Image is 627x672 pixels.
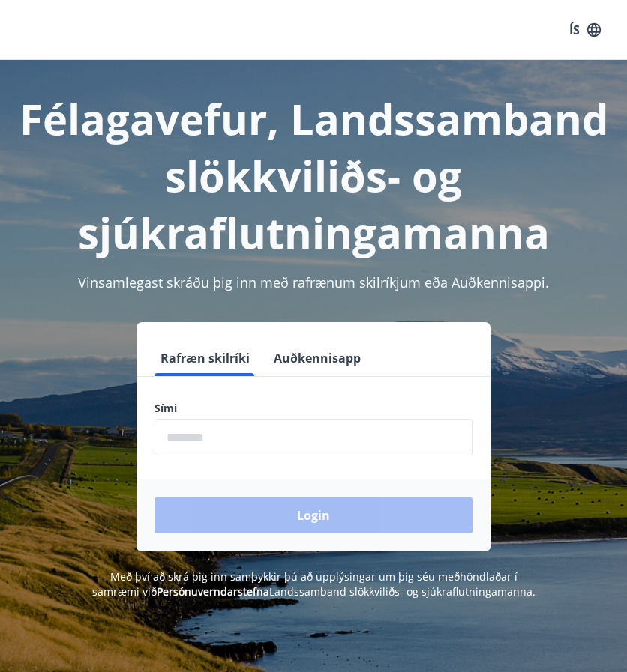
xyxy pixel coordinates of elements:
button: Rafræn skilríki [154,340,256,376]
span: Vinsamlegast skráðu þig inn með rafrænum skilríkjum eða Auðkennisappi. [78,273,549,291]
a: Persónuverndarstefna [157,584,269,599]
button: ÍS [561,16,609,43]
button: Auðkennisapp [268,340,367,376]
span: Með því að skrá þig inn samþykkir þú að upplýsingar um þig séu meðhöndlaðar í samræmi við Landssa... [92,569,535,599]
label: Sími [154,401,472,416]
h1: Félagavefur, Landssamband slökkviliðs- og sjúkraflutningamanna [18,90,609,261]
